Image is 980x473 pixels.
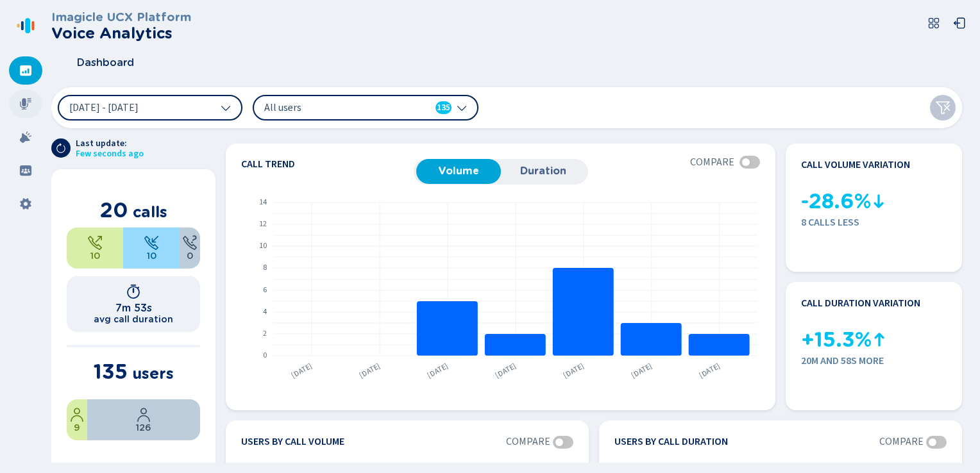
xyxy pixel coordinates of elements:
svg: timer [126,284,141,299]
span: users [132,364,174,383]
h4: Call duration variation [801,297,920,309]
h4: Call volume variation [801,159,910,170]
span: 20 [100,197,128,222]
span: Volume [423,165,494,177]
span: 126 [136,422,151,433]
svg: alarm-filled [19,131,32,144]
text: [DATE] [357,360,382,381]
text: [DATE] [629,360,654,381]
svg: telephone-inbound [144,235,159,251]
text: [DATE] [697,360,722,381]
text: [DATE] [561,360,586,381]
svg: funnel-disabled [935,100,950,115]
h4: Call trend [241,159,414,169]
span: Last update: [76,138,144,149]
div: Dashboard [9,56,42,85]
svg: telephone-outbound [87,235,103,251]
span: Compare [879,436,924,447]
span: 10 [147,251,156,261]
h2: Voice Analytics [51,24,191,42]
text: [DATE] [493,360,518,381]
svg: kpi-up [872,332,887,347]
text: 10 [259,240,267,251]
svg: arrow-clockwise [56,143,66,153]
svg: chevron-down [221,103,231,113]
span: 135 [94,359,128,384]
span: Dashboard [77,57,134,69]
button: Duration [501,159,586,183]
span: Compare [506,436,550,447]
h2: avg call duration [94,314,173,324]
div: 50% [123,228,180,269]
text: 8 [263,262,267,273]
div: 93.33% [87,399,200,440]
h4: Users by call volume [241,436,344,449]
span: Duration [507,165,579,177]
svg: kpi-down [871,194,886,209]
text: 12 [259,219,267,229]
svg: user-profile [69,407,85,422]
text: [DATE] [425,360,450,381]
span: [DATE] - [DATE] [69,103,139,113]
span: 135 [437,101,450,114]
span: 0 [187,251,193,261]
text: 14 [259,197,267,208]
span: Compare [690,156,734,168]
div: 0% [180,228,200,269]
text: 4 [263,306,267,317]
text: 0 [263,350,267,361]
text: 2 [263,328,267,339]
text: 6 [263,285,267,295]
h3: Imagicle UCX Platform [51,10,191,24]
svg: dashboard-filled [19,64,32,77]
span: Few seconds ago [76,149,144,159]
div: Groups [9,156,42,185]
svg: chevron-down [457,103,467,113]
svg: unknown-call [182,235,198,251]
div: Alarms [9,123,42,151]
span: +15.3% [801,328,872,352]
h4: Users by call duration [614,436,728,449]
svg: groups-filled [19,164,32,177]
span: 10 [90,251,100,261]
svg: box-arrow-left [953,17,966,29]
span: All users [264,101,412,115]
span: 20m and 58s more [801,355,947,367]
div: Recordings [9,90,42,118]
svg: user-profile [136,407,151,422]
span: -28.6% [801,190,871,213]
text: [DATE] [289,360,314,381]
div: Settings [9,190,42,218]
button: Volume [416,159,501,183]
button: [DATE] - [DATE] [58,95,242,120]
button: Clear filters [930,95,956,120]
span: 9 [74,422,80,433]
h1: 7m 53s [115,302,152,314]
svg: mic-fill [19,97,32,110]
div: 6.67% [67,399,87,440]
div: 50% [67,228,123,269]
span: calls [133,203,167,221]
span: 8 calls less [801,217,947,228]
